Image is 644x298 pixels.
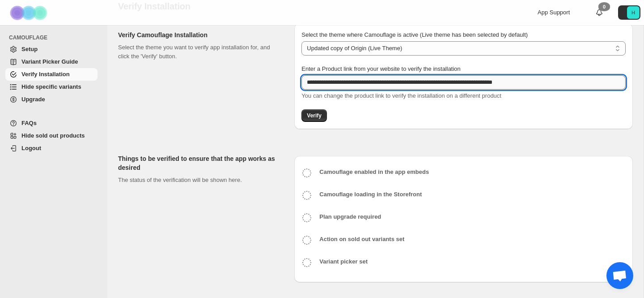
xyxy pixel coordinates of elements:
span: FAQs [21,120,37,126]
b: Action on sold out variants set [319,236,404,242]
a: Open chat [606,262,633,289]
a: Verify Installation [5,68,97,81]
span: Upgrade [21,96,45,103]
img: Camouflage [7,0,52,25]
b: Variant picker set [319,258,368,265]
button: Avatar with initials H [618,5,640,20]
span: Variant Picker Guide [21,58,78,65]
a: Setup [5,43,97,56]
text: H [631,10,635,15]
p: The status of the verification will be shown here. [118,176,280,185]
button: Verify [301,109,327,122]
span: Select the theme where Camouflage is active (Live theme has been selected by default) [301,31,528,38]
span: App Support [538,9,570,16]
span: Enter a Product link from your website to verify the installation [301,65,461,72]
div: 0 [598,2,610,11]
a: FAQs [5,117,97,130]
h2: Verify Camouflage Installation [118,30,280,39]
span: Verify Installation [21,71,70,78]
span: Setup [21,46,38,52]
a: Hide specific variants [5,81,97,93]
h2: Things to be verified to ensure that the app works as desired [118,154,280,172]
a: Upgrade [5,93,97,106]
span: Logout [21,145,41,151]
a: 0 [595,8,604,17]
span: Hide specific variants [21,83,81,90]
b: Camouflage enabled in the app embeds [319,168,429,175]
b: Camouflage loading in the Storefront [319,191,422,198]
span: CAMOUFLAGE [9,34,101,41]
span: Hide sold out products [21,132,85,139]
p: Select the theme you want to verify app installation for, and click the 'Verify' button. [118,43,280,61]
span: You can change the product link to verify the installation on a different product [301,92,501,99]
a: Logout [5,142,97,155]
span: Verify [307,112,322,119]
b: Plan upgrade required [319,213,381,220]
a: Variant Picker Guide [5,56,97,68]
a: Hide sold out products [5,130,97,142]
span: Avatar with initials H [627,6,640,19]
